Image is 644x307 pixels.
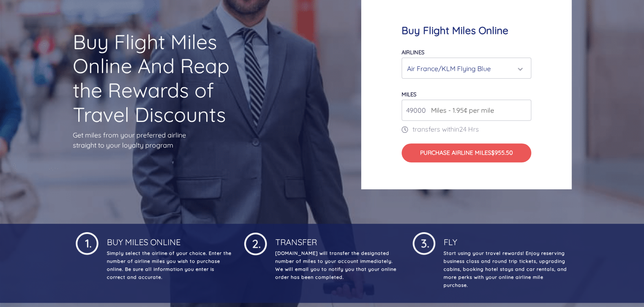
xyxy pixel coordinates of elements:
button: Air France/KLM Flying Blue [402,58,531,79]
button: Purchase Airline Miles$955.50 [402,143,531,163]
div: Air France/KLM Flying Blue [407,61,521,77]
span: Miles - 1.95¢ per mile [427,105,494,115]
p: Simply select the airline of your choice. Enter the number of airline miles you wish to purchase ... [105,249,232,281]
p: Get miles from your preferred airline straight to your loyalty program [73,130,250,150]
h4: Buy Flight Miles Online [402,24,531,37]
label: Airlines [402,49,424,56]
span: 24 Hrs [459,125,479,133]
img: 1 [76,230,98,255]
span: $955.50 [491,149,513,156]
h1: Buy Flight Miles Online And Reap the Rewards of Travel Discounts [73,30,250,127]
p: Start using your travel rewards! Enjoy reserving business class and round trip tickets, upgrading... [442,249,568,289]
p: [DOMAIN_NAME] will transfer the designated number of miles to your account immediately. We will e... [274,249,400,281]
img: 1 [244,230,267,255]
h4: Buy Miles Online [105,230,232,247]
p: transfers within [402,124,531,134]
img: 1 [412,230,435,255]
h4: Transfer [274,230,400,247]
label: miles [402,91,416,98]
h4: Fly [442,230,568,247]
